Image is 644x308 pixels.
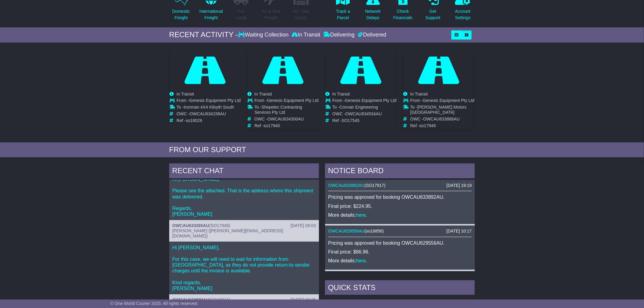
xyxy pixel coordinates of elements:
[172,297,316,303] div: ( )
[366,229,383,233] span: so16856
[254,98,319,105] td: From -
[328,240,472,246] p: Pricing was approved for booking OWCAU629556AU.
[419,123,436,128] span: so17949
[328,183,365,188] a: OWCAU633892AU
[366,183,384,188] span: SO17917
[177,98,241,105] td: From -
[172,223,209,228] a: OWCAU633265AU
[172,176,316,217] p: Hi [PERSON_NAME], Please see the attached. That is the address where this shipment was delivered....
[356,212,366,218] a: here
[184,105,234,110] span: Ironman 4X4 Kilsyth South
[291,297,316,303] div: [DATE] 08:36
[328,212,472,218] p: More details: .
[172,245,316,292] p: Hi [PERSON_NAME], For this case, we will need to wait for information from [GEOGRAPHIC_DATA], as ...
[455,8,471,21] p: Account Settings
[328,229,365,233] a: OWCAU629556AU
[410,123,474,128] td: Ref -
[177,111,241,118] td: OWC -
[190,111,226,116] span: OWCAU634158AU
[325,163,475,180] div: NOTICE BOARD
[268,117,304,121] span: OWCAU634300AU
[199,8,223,21] p: International Freight
[425,8,440,21] p: Get Support
[211,223,229,228] span: SO17949
[410,117,474,123] td: OWC -
[410,92,428,96] span: In Transit
[332,98,397,105] td: From -
[254,105,319,117] td: To -
[345,98,397,103] span: Genesis Equipment Pty Ltd
[332,118,397,123] td: Ref -
[290,32,322,38] div: In Transit
[328,258,472,264] p: More details: .
[233,8,249,21] p: Full Loads
[211,297,229,302] span: SO18011
[446,183,472,188] div: [DATE] 19:19
[172,297,209,302] a: OWCAU632829AU
[328,229,472,234] div: ( )
[322,32,356,38] div: Delivering
[177,92,194,96] span: In Transit
[332,92,350,96] span: In Transit
[172,223,316,228] div: ( )
[254,123,319,128] td: Ref -
[328,194,472,200] p: Pricing was approved for booking OWCAU633892AU.
[365,8,381,21] p: Network Delays
[332,111,397,118] td: OWC -
[291,223,316,228] div: [DATE] 09:03
[325,280,475,297] div: Quick Stats
[264,123,280,128] span: so17940
[186,118,202,123] span: so18029
[169,163,319,180] div: RECENT CHAT
[356,258,366,263] a: here
[177,105,241,111] td: To -
[332,105,397,111] td: To -
[410,105,467,115] span: [PERSON_NAME] Motors [GEOGRAPHIC_DATA]
[336,8,350,21] p: Track a Parcel
[254,117,319,123] td: OWC -
[262,8,280,21] p: Air & Sea Freight
[177,118,241,123] td: Ref -
[293,8,309,21] p: Air / Sea Depot
[328,183,472,188] div: ( )
[328,249,472,255] p: Final price: $86.96.
[423,98,474,103] span: Genesis Equipment Pty Ltd
[172,228,283,238] span: [PERSON_NAME] ([PERSON_NAME][EMAIL_ADDRESS][DOMAIN_NAME])
[345,111,382,116] span: OWCAU634534AU
[189,98,241,103] span: Genesis Equipment Pty Ltd
[339,105,378,110] span: Convair Engineering
[169,145,475,154] div: FROM OUR SUPPORT
[169,30,238,39] div: RECENT ACTIVITY -
[110,301,198,306] span: © One World Courier 2025. All rights reserved.
[341,118,359,123] span: SO17545
[410,98,474,105] td: From -
[172,8,190,21] p: Domestic Freight
[410,105,474,117] td: To -
[328,203,472,209] p: Final price: $224.95.
[446,229,472,234] div: [DATE] 10:17
[394,8,413,21] p: Check Financials
[356,32,386,38] div: Delivered
[254,105,302,115] span: Shepelec Contracting Services Pty Ltd
[254,92,272,96] span: In Transit
[423,117,460,121] span: OWCAU633886AU
[267,98,319,103] span: Genesis Equipment Pty Ltd
[238,32,290,38] div: Waiting Collection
